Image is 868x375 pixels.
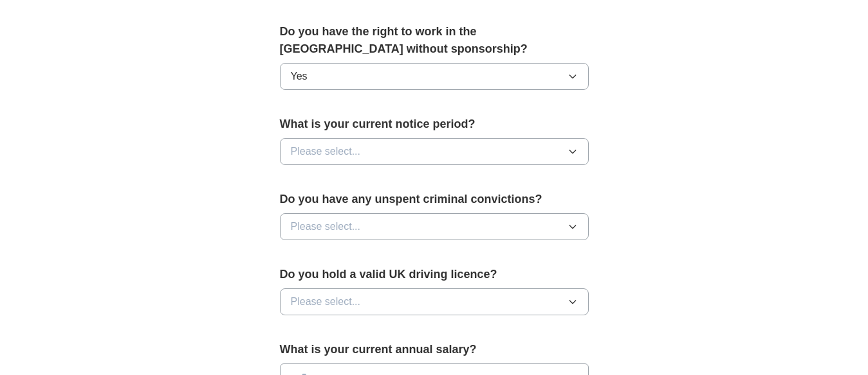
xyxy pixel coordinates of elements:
[291,144,361,159] span: Please select...
[280,23,589,58] label: Do you have the right to work in the [GEOGRAPHIC_DATA] without sponsorship?
[280,116,589,133] label: What is your current notice period?
[280,191,589,208] label: Do you have any unspent criminal convictions?
[280,213,589,240] button: Please select...
[291,69,308,84] span: Yes
[280,341,589,358] label: What is your current annual salary?
[280,266,589,283] label: Do you hold a valid UK driving licence?
[280,288,589,315] button: Please select...
[291,294,361,310] span: Please select...
[291,219,361,234] span: Please select...
[280,63,589,90] button: Yes
[280,138,589,165] button: Please select...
